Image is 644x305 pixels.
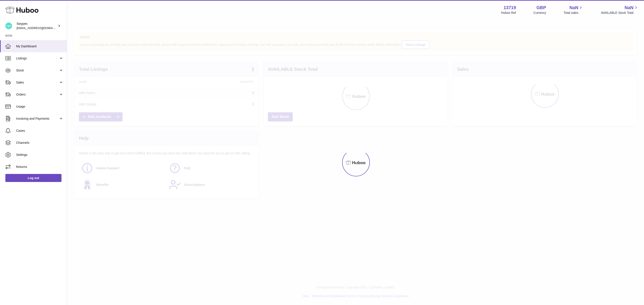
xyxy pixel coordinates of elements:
span: Stock [16,68,59,73]
span: Total sales [563,11,583,15]
span: Channels [16,141,64,145]
span: Invoicing and Payments [16,117,59,121]
span: NaN [569,5,578,11]
span: Sales [16,80,59,85]
div: Swypes [17,22,57,30]
span: NaN [625,5,633,11]
span: My Dashboard [16,44,64,48]
a: NaN Total sales [563,5,583,15]
img: internalAdmin-13719@internal.huboo.com [5,23,12,29]
strong: 13719 [504,5,516,11]
span: Returns [16,165,64,169]
a: NaN AVAILABLE Stock Total [601,5,639,15]
span: Usage [16,104,64,109]
div: Huboo Ref [501,11,516,15]
a: Log out [5,174,61,182]
span: Cases [16,129,64,133]
span: Listings [16,56,59,61]
span: Orders [16,92,59,97]
div: Currency [534,11,546,15]
span: Settings [16,153,64,157]
span: [EMAIL_ADDRESS][DOMAIN_NAME] [17,26,66,30]
span: AVAILABLE Stock Total [601,11,639,15]
strong: GBP [536,5,546,11]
